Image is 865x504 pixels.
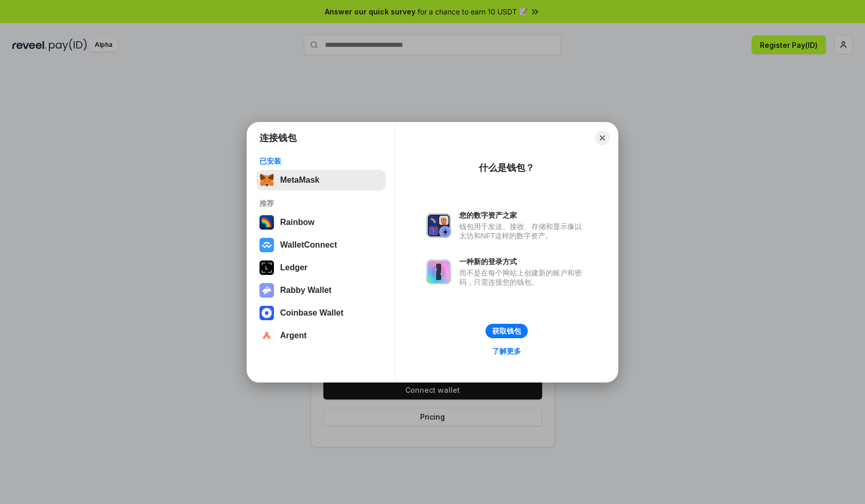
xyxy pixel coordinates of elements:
[280,286,332,295] div: Rabby Wallet
[256,280,386,301] button: Rabby Wallet
[595,131,610,145] button: Close
[256,325,386,346] button: Argent
[259,157,383,166] div: 已安装
[486,324,528,338] button: 获取钱包
[259,238,274,252] img: svg+xml,%3Csvg%20width%3D%2228%22%20height%3D%2228%22%20viewBox%3D%220%200%2028%2028%22%20fill%3D...
[259,306,274,320] img: svg+xml,%3Csvg%20width%3D%2228%22%20height%3D%2228%22%20viewBox%3D%220%200%2028%2028%22%20fill%3D...
[256,170,386,190] button: MetaMask
[426,259,451,284] img: svg+xml,%3Csvg%20xmlns%3D%22http%3A%2F%2Fwww.w3.org%2F2000%2Fsvg%22%20fill%3D%22none%22%20viewBox...
[256,257,386,278] button: Ledger
[259,199,383,208] div: 推荐
[256,303,386,323] button: Coinbase Wallet
[426,213,451,238] img: svg+xml,%3Csvg%20xmlns%3D%22http%3A%2F%2Fwww.w3.org%2F2000%2Fsvg%22%20fill%3D%22none%22%20viewBox...
[259,132,297,144] h1: 连接钱包
[280,218,315,227] div: Rainbow
[259,173,274,187] img: svg+xml,%3Csvg%20fill%3D%22none%22%20height%3D%2233%22%20viewBox%3D%220%200%2035%2033%22%20width%...
[280,263,307,272] div: Ledger
[459,211,587,220] div: 您的数字资产之家
[492,346,521,356] div: 了解更多
[280,308,343,318] div: Coinbase Wallet
[259,260,274,275] img: svg+xml,%3Csvg%20xmlns%3D%22http%3A%2F%2Fwww.w3.org%2F2000%2Fsvg%22%20width%3D%2228%22%20height%3...
[259,283,274,298] img: svg+xml,%3Csvg%20xmlns%3D%22http%3A%2F%2Fwww.w3.org%2F2000%2Fsvg%22%20fill%3D%22none%22%20viewBox...
[459,222,587,240] div: 钱包用于发送、接收、存储和显示像以太坊和NFT这样的数字资产。
[459,257,587,266] div: 一种新的登录方式
[280,176,319,185] div: MetaMask
[256,212,386,233] button: Rainbow
[459,268,587,287] div: 而不是在每个网站上创建新的账户和密码，只需连接您的钱包。
[280,331,307,340] div: Argent
[256,235,386,255] button: WalletConnect
[259,215,274,230] img: svg+xml,%3Csvg%20width%3D%22120%22%20height%3D%22120%22%20viewBox%3D%220%200%20120%20120%22%20fil...
[486,344,527,358] a: 了解更多
[492,326,521,336] div: 获取钱包
[259,328,274,343] img: svg+xml,%3Csvg%20width%3D%2228%22%20height%3D%2228%22%20viewBox%3D%220%200%2028%2028%22%20fill%3D...
[280,240,337,250] div: WalletConnect
[479,162,534,174] div: 什么是钱包？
